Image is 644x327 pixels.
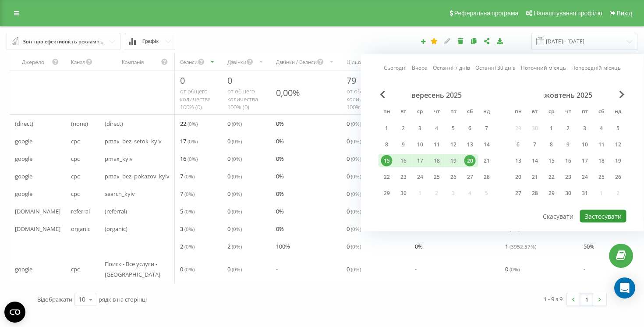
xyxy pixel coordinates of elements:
div: пн 6 жовт 2025 р. [510,138,527,151]
div: нд 21 вер 2025 р. [478,154,495,167]
div: 24 [579,171,591,183]
span: 0 % [276,171,284,181]
div: пн 27 жовт 2025 р. [510,187,527,200]
abbr: понеділок [380,106,393,119]
div: Кампанія [105,58,161,66]
div: 29 [381,188,393,199]
div: 2 [398,123,409,134]
div: 15 [381,155,393,167]
abbr: субота [595,106,608,119]
abbr: вівторок [397,106,410,119]
div: 22 [381,171,393,183]
div: нд 12 жовт 2025 р. [610,138,626,151]
abbr: четвер [562,106,575,119]
div: пн 15 вер 2025 р. [379,154,395,167]
span: 0 % [276,206,284,217]
div: нд 5 жовт 2025 р. [610,122,626,135]
span: - [276,264,278,274]
abbr: четвер [430,106,443,119]
div: Open Intercom Messenger [614,277,635,299]
div: 2 [563,123,574,134]
abbr: п’ятниця [447,106,460,119]
div: 4 [431,123,442,134]
span: ( 0 %) [184,190,195,197]
div: 21 [529,171,541,183]
span: organic [71,224,90,234]
div: вт 21 жовт 2025 р. [527,171,543,184]
div: сб 18 жовт 2025 р. [593,154,610,167]
span: 0 [227,171,242,181]
span: 17 [180,136,198,146]
a: Сьогодні [384,64,407,72]
div: пт 10 жовт 2025 р. [577,138,593,151]
button: Графік [125,33,175,50]
div: нд 28 вер 2025 р. [478,171,495,184]
span: ( 3952.57 %) [510,243,536,250]
span: рядків на сторінці [99,295,147,303]
div: 8 [546,139,557,150]
div: жовтень 2025 [510,91,626,100]
abbr: понеділок [512,106,525,119]
div: пн 20 жовт 2025 р. [510,171,527,184]
span: ( 0 %) [351,120,361,127]
div: 31 [579,188,591,199]
div: 9 [398,139,409,150]
span: - [415,264,417,274]
div: пн 1 вер 2025 р. [379,122,395,135]
span: 22 [180,118,198,129]
div: 16 [563,155,574,167]
a: Останні 7 днів [433,64,470,72]
span: от общего количества 100% ( 0 ) [227,87,258,111]
div: вт 2 вер 2025 р. [395,122,412,135]
span: ( 0 %) [188,120,198,127]
div: 14 [481,139,492,150]
i: Редагувати звіт [444,38,451,44]
span: 0 [347,264,361,274]
span: от общего количества 100% ( 0 ) [180,87,211,111]
span: search_kyiv [105,188,135,199]
div: вт 30 вер 2025 р. [395,187,412,200]
abbr: неділя [480,106,493,119]
div: 7 [529,139,541,150]
span: ( 0 %) [232,173,242,180]
span: [DOMAIN_NAME] [15,206,60,217]
i: Створити звіт [420,39,426,44]
abbr: середа [545,106,558,119]
span: ( 0 %) [232,190,242,197]
div: сб 11 жовт 2025 р. [593,138,610,151]
div: 25 [431,171,442,183]
div: сб 4 жовт 2025 р. [593,122,610,135]
div: 30 [398,188,409,199]
div: 17 [414,155,426,167]
div: 9 [563,139,574,150]
span: google [15,264,32,274]
span: 79 [347,75,356,86]
span: 0 [227,224,242,234]
span: 16 [180,153,198,164]
div: 27 [513,188,524,199]
span: ( 0 %) [232,225,242,232]
i: Копіювати звіт [470,38,478,44]
span: cpc [71,153,80,164]
div: чт 30 жовт 2025 р. [560,187,577,200]
span: cpc [71,264,80,274]
a: Поточний місяць [521,64,566,72]
div: 18 [431,155,442,167]
div: 12 [448,139,459,150]
div: Джерело [15,58,52,66]
span: ( 0 %) [351,173,361,180]
div: чт 18 вер 2025 р. [428,154,445,167]
span: ( 0 %) [351,266,361,273]
span: referral [71,206,90,217]
div: нд 19 жовт 2025 р. [610,154,626,167]
span: 0 % [276,224,284,234]
span: 0 [227,206,242,217]
span: 0 [227,188,242,199]
div: чт 11 вер 2025 р. [428,138,445,151]
span: 0 % [415,241,423,252]
div: 17 [579,155,591,167]
div: 26 [448,171,459,183]
div: 22 [546,171,557,183]
div: сб 6 вер 2025 р. [462,122,478,135]
span: 0 [180,264,195,274]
